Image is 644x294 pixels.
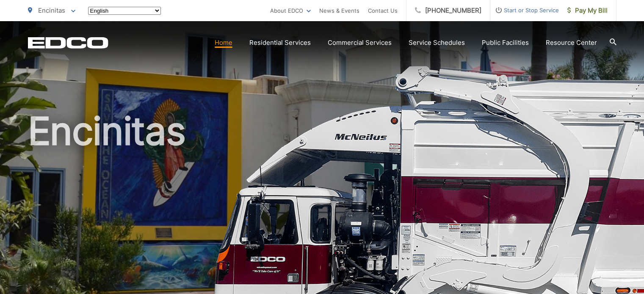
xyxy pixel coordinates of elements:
[409,38,465,48] a: Service Schedules
[482,38,529,48] a: Public Facilities
[546,38,597,48] a: Resource Center
[28,37,108,49] a: EDCD logo. Return to the homepage.
[567,5,608,16] span: Pay My Bill
[368,5,398,16] a: Contact Us
[38,6,65,14] span: Encinitas
[215,38,232,48] a: Home
[270,5,311,16] a: About EDCO
[319,5,359,16] a: News & Events
[88,7,161,15] select: Select a language
[249,38,311,48] a: Residential Services
[328,38,392,48] a: Commercial Services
